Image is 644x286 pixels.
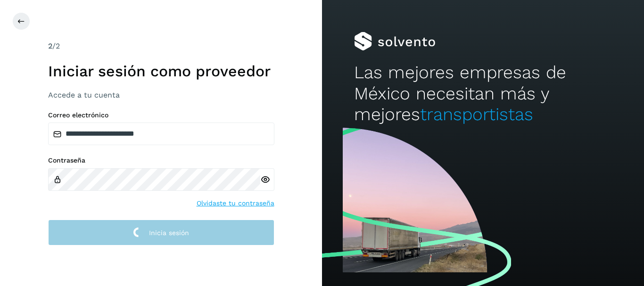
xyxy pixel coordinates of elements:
[48,41,52,50] span: 2
[149,229,189,236] span: Inicia sesión
[48,90,274,99] h3: Accede a tu cuenta
[420,104,533,124] span: transportistas
[48,62,274,80] h1: Iniciar sesión como proveedor
[197,198,274,208] a: Olvidaste tu contraseña
[48,111,274,119] label: Correo electrónico
[48,156,274,164] label: Contraseña
[48,220,274,245] button: Inicia sesión
[354,62,611,125] h2: Las mejores empresas de México necesitan más y mejores
[48,41,274,52] div: /2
